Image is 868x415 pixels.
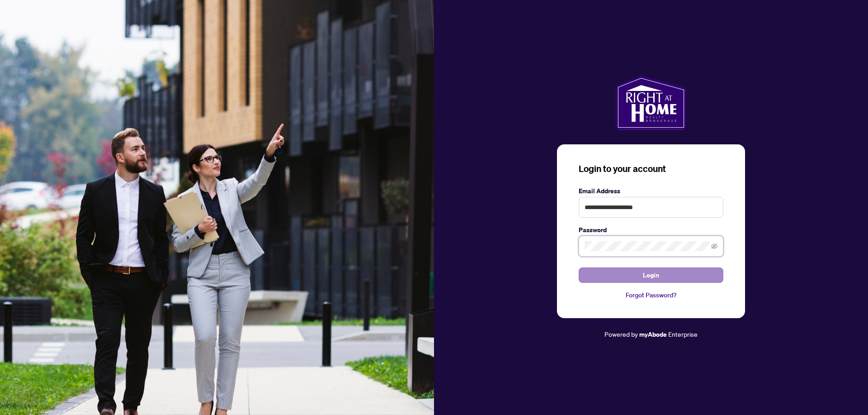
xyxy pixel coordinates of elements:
[639,329,667,339] a: myAbode
[579,162,723,175] h3: Login to your account
[579,225,723,235] label: Password
[579,267,723,283] button: Login
[579,186,723,196] label: Email Address
[668,330,698,338] span: Enterprise
[616,76,686,130] img: ma-logo
[579,290,723,300] a: Forgot Password?
[643,268,659,282] span: Login
[604,330,638,338] span: Powered by
[711,243,717,249] span: eye-invisible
